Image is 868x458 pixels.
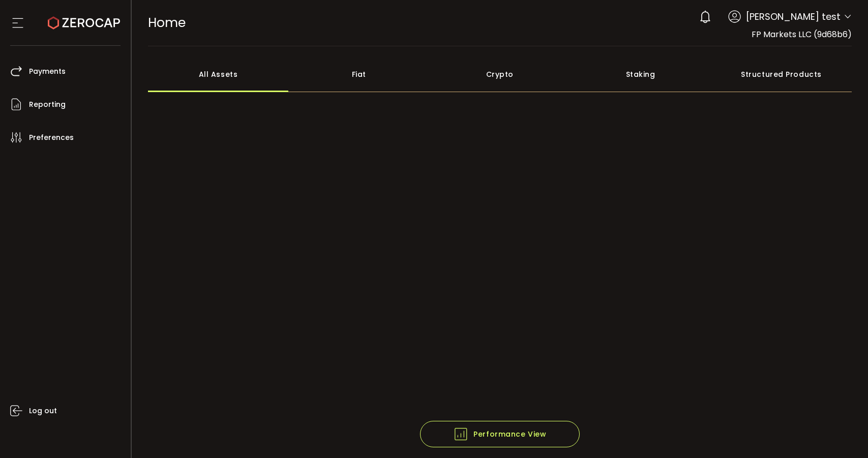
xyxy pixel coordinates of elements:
span: Payments [29,64,66,79]
span: Reporting [29,97,66,112]
button: Performance View [420,421,580,447]
div: Crypto [429,56,570,92]
div: Staking [570,56,711,92]
span: Log out [29,404,57,418]
span: Performance View [453,426,546,442]
span: Preferences [29,130,74,145]
iframe: Chat Widget [817,409,868,458]
span: [PERSON_NAME] test [746,10,841,23]
div: Structured Products [711,56,852,92]
div: Fiat [288,56,429,92]
div: All Assets [148,56,289,92]
span: Home [148,14,186,32]
span: FP Markets LLC (9d68b6) [752,28,852,40]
